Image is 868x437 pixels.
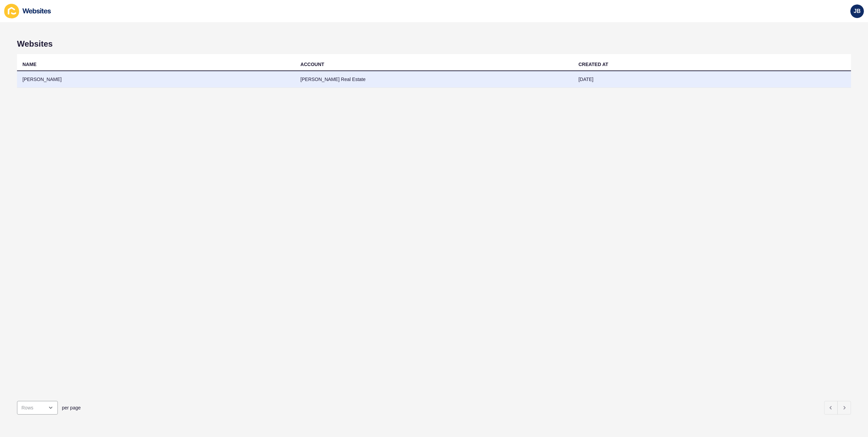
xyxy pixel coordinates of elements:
[579,61,608,68] div: CREATED AT
[17,71,295,88] td: [PERSON_NAME]
[573,71,851,88] td: [DATE]
[295,71,573,88] td: [PERSON_NAME] Real Estate
[854,8,861,15] span: JB
[22,61,36,68] div: NAME
[17,39,851,49] h1: Websites
[300,61,324,68] div: ACCOUNT
[62,404,81,411] span: per page
[17,401,58,415] div: open menu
